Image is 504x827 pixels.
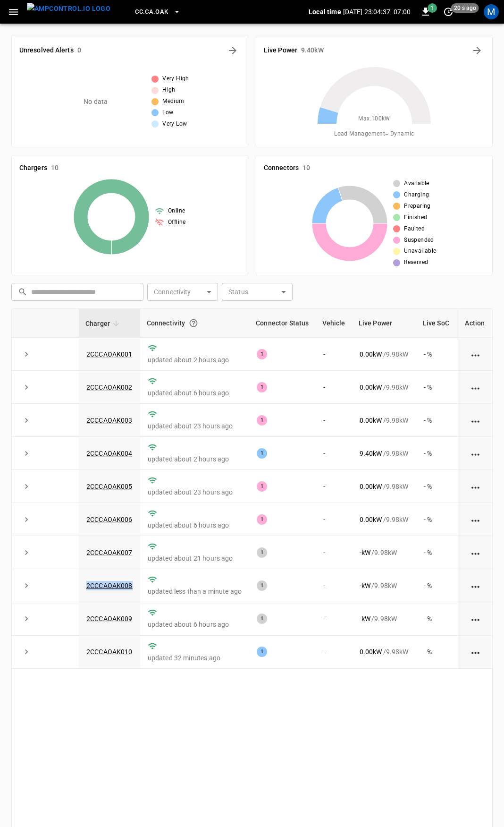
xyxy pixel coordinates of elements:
[162,119,187,129] span: Very Low
[162,97,184,106] span: Medium
[316,503,352,536] td: -
[19,579,34,593] button: expand row
[257,647,267,657] div: 1
[257,547,267,558] div: 1
[249,309,315,338] th: Connector Status
[458,309,492,338] th: Action
[51,163,59,173] h6: 10
[86,350,133,358] a: 2CCCAOAK001
[316,437,352,470] td: -
[360,383,409,392] div: / 9.98 kW
[86,648,133,656] a: 2CCCAOAK010
[360,548,370,557] p: - kW
[86,615,133,622] a: 2CCCAOAK009
[19,380,34,394] button: expand row
[416,602,456,635] td: - %
[148,355,242,365] p: updated about 2 hours ago
[416,569,456,602] td: - %
[257,415,267,426] div: 1
[316,338,352,371] td: -
[360,449,409,458] div: / 9.98 kW
[86,417,133,424] a: 2CCCAOAK003
[86,516,133,523] a: 2CCCAOAK006
[86,483,133,490] a: 2CCCAOAK005
[416,636,456,669] td: - %
[257,349,267,359] div: 1
[470,548,481,557] div: action cell options
[19,446,34,460] button: expand row
[416,371,456,404] td: - %
[360,647,409,656] div: / 9.98 kW
[316,404,352,437] td: -
[360,647,382,656] p: 0.00 kW
[360,614,370,623] p: - kW
[148,620,242,629] p: updated about 6 hours ago
[264,45,297,56] h6: Live Power
[86,582,133,589] a: 2CCCAOAK008
[168,206,185,216] span: Online
[162,74,189,84] span: Very High
[360,416,382,425] p: 0.00 kW
[264,163,299,173] h6: Connectors
[84,97,108,107] p: No data
[316,636,352,669] td: -
[19,645,34,659] button: expand row
[147,315,243,332] div: Connectivity
[404,224,425,234] span: Faulted
[360,515,382,524] p: 0.00 kW
[19,347,34,361] button: expand row
[416,338,456,371] td: - %
[316,470,352,503] td: -
[404,213,427,222] span: Finished
[470,581,481,590] div: action cell options
[416,404,456,437] td: - %
[86,384,133,391] a: 2CCCAOAK002
[148,587,242,596] p: updated less than a minute ago
[360,482,382,491] p: 0.00 kW
[27,3,110,15] img: ampcontrol.io logo
[257,614,267,624] div: 1
[360,614,409,623] div: / 9.98 kW
[168,218,186,227] span: Offline
[86,450,133,457] a: 2CCCAOAK004
[404,258,428,267] span: Reserved
[416,309,456,338] th: Live SoC
[416,503,456,536] td: - %
[148,653,242,663] p: updated 32 minutes ago
[428,3,437,13] span: 1
[451,3,479,13] span: 20 s ago
[470,383,481,392] div: action cell options
[360,581,370,590] p: - kW
[302,163,310,173] h6: 10
[470,614,481,623] div: action cell options
[19,45,74,56] h6: Unresolved Alerts
[404,202,431,211] span: Preparing
[301,45,324,56] h6: 9.40 kW
[360,383,382,392] p: 0.00 kW
[360,416,409,425] div: / 9.98 kW
[470,449,481,458] div: action cell options
[185,315,202,332] button: Connection between the charger and our software.
[148,421,242,431] p: updated about 23 hours ago
[360,548,409,557] div: / 9.98 kW
[470,416,481,425] div: action cell options
[404,190,429,200] span: Charging
[316,536,352,569] td: -
[148,388,242,398] p: updated about 6 hours ago
[404,247,436,256] span: Unavailable
[19,512,34,527] button: expand row
[162,85,176,95] span: High
[404,179,429,188] span: Available
[316,602,352,635] td: -
[257,448,267,459] div: 1
[257,514,267,525] div: 1
[162,108,173,118] span: Low
[416,437,456,470] td: - %
[316,371,352,404] td: -
[360,482,409,491] div: / 9.98 kW
[416,536,456,569] td: - %
[19,612,34,626] button: expand row
[334,129,414,139] span: Load Management = Dynamic
[441,4,456,19] button: set refresh interval
[19,546,34,560] button: expand row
